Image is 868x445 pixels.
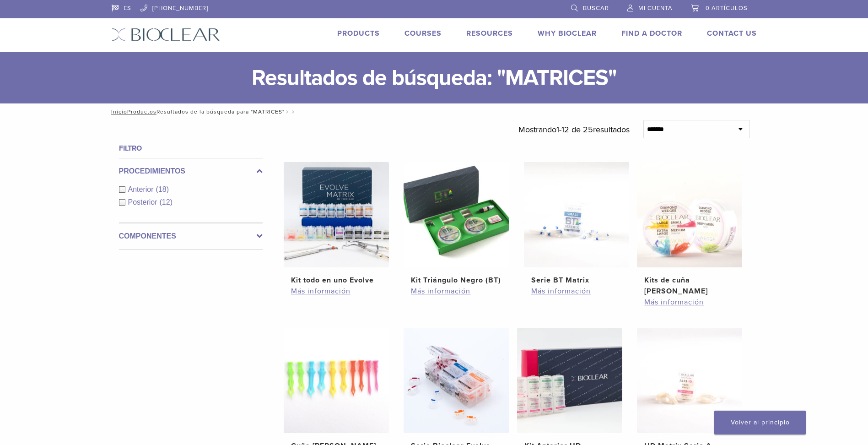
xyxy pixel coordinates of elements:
a: Volver al principio [714,411,806,434]
h2: Kit Triángulo Negro (BT) [411,275,501,286]
a: Más información [644,297,735,308]
h2: Kit todo en uno Evolve [291,275,382,286]
a: Courses [404,29,442,38]
a: Contact Us [707,29,757,38]
img: HD Matrix A Series [637,328,742,433]
span: Mi cuenta [638,5,673,12]
img: Kit Anterior HD Completo [517,328,622,433]
a: Serie BT MatrixSerie BT Matrix [523,162,630,286]
span: Posterior [128,198,160,206]
a: Resources [466,29,513,38]
span: (12) [160,198,173,206]
a: Kit Triángulo Negro (BT)Kit Triángulo Negro (BT) [403,162,510,286]
span: Buscar [583,5,609,12]
a: Products [337,29,380,38]
font: Resultados de la búsqueda para "MATRICES" [108,109,285,115]
span: 0 artículos [706,5,748,12]
img: Diamond Wedge and Long Diamond Wedge [284,328,389,433]
font: Procedimientos [119,167,186,175]
h2: Kits de cuña [PERSON_NAME] [644,275,735,297]
a: Find A Doctor [621,29,682,38]
img: Serie BT Matrix [524,162,629,267]
a: Productos [127,109,156,115]
span: Anterior [128,185,156,193]
img: Kits de cuña de diamante [637,162,742,267]
img: Bioclear [112,28,220,41]
img: Kit Triángulo Negro (BT) [404,162,509,267]
span: / [285,109,291,114]
a: Inicio [108,109,127,115]
span: / [291,109,297,114]
img: Serie Bioclear Evolve Posterior Matrix [404,328,509,433]
img: Kit todo en uno Evolve [284,162,389,267]
h2: Serie BT Matrix [531,275,622,286]
a: Más información [411,286,501,297]
a: Kit todo en uno EvolveKit todo en uno Evolve [283,162,390,286]
p: Mostrando resultados [518,120,630,139]
h4: Filtro [119,143,263,154]
a: Kits de cuña de diamanteKits de cuña [PERSON_NAME] [636,162,743,297]
a: Más información [291,286,382,297]
font: Componentes [119,232,176,240]
span: (18) [156,185,169,193]
a: Why Bioclear [538,29,597,38]
span: 1-12 de 25 [556,125,593,135]
a: Más información [531,286,622,297]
